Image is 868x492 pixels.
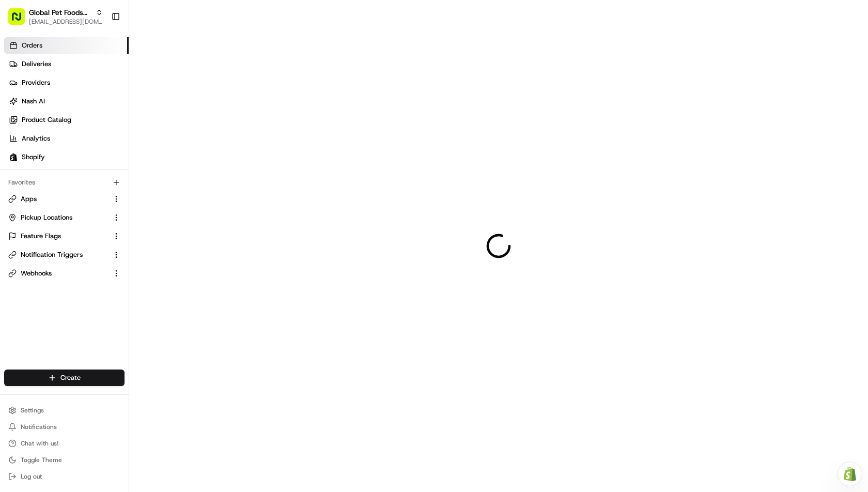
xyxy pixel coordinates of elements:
span: • [86,188,89,196]
button: Toggle Theme [4,453,125,467]
a: 📗Knowledge Base [6,226,83,245]
span: Pickup Locations [21,213,72,222]
img: 1736555255976-a54dd68f-1ca7-489b-9aae-adbdc363a1c4 [21,188,29,196]
span: API Documentation [98,230,166,241]
button: Chat with us! [4,436,125,451]
a: Pickup Locations [8,213,108,222]
button: [EMAIL_ADDRESS][DOMAIN_NAME] [29,18,103,26]
a: Notification Triggers [8,250,108,259]
p: Welcome 👋 [10,41,188,57]
span: Feature Flags [21,232,61,241]
button: Create [4,370,125,386]
input: Clear [27,66,171,77]
a: Feature Flags [8,232,108,241]
button: Pickup Locations [4,209,125,226]
span: Nash AI [22,97,45,106]
a: Providers [4,74,129,91]
span: [DATE] [34,160,55,168]
a: Orders [4,37,129,54]
img: Shopify logo [9,153,18,161]
div: 📗 [10,232,19,240]
span: Notifications [21,423,57,431]
div: Start new chat [47,98,169,109]
a: Shopify [4,149,129,165]
a: Powered byPylon [73,255,125,264]
div: Favorites [4,174,125,191]
button: Feature Flags [4,228,125,244]
img: 1736555255976-a54dd68f-1ca7-489b-9aae-adbdc363a1c4 [10,98,29,117]
a: Deliveries [4,56,129,72]
button: Notifications [4,420,125,434]
span: Settings [21,406,44,414]
a: 💻API Documentation [83,226,170,245]
span: Analytics [22,134,50,143]
button: Global Pet Foods National [29,7,91,18]
span: Orders [22,41,42,50]
span: Apps [21,194,37,204]
span: Pylon [103,256,125,264]
span: Shopify [22,152,45,162]
span: Create [60,373,81,382]
button: Log out [4,469,125,484]
button: Webhooks [4,265,125,282]
img: Nash [10,10,31,30]
span: Toggle Theme [21,456,62,464]
span: Webhooks [21,269,52,278]
span: Deliveries [22,59,51,69]
span: Providers [22,78,50,87]
span: Log out [21,472,42,481]
a: Nash AI [4,93,129,110]
span: Knowledge Base [21,230,79,241]
a: Product Catalog [4,112,129,128]
button: Settings [4,403,125,418]
a: Apps [8,194,108,204]
img: 4281594248423_2fcf9dad9f2a874258b8_72.png [22,98,40,117]
button: Notification Triggers [4,247,125,263]
button: Apps [4,191,125,207]
button: Start new chat [176,101,188,114]
div: We're available if you need us! [47,109,142,117]
span: Chat with us! [21,439,58,448]
button: See all [160,132,188,144]
button: Global Pet Foods National[EMAIL_ADDRESS][DOMAIN_NAME] [4,4,107,29]
img: Lucas Ferreira [10,178,27,194]
div: 💻 [87,232,96,240]
span: [PERSON_NAME] [32,188,84,196]
a: Analytics [4,130,129,147]
span: Product Catalog [22,115,71,125]
div: Past conversations [10,134,66,142]
span: Notification Triggers [21,250,83,259]
img: 1736555255976-a54dd68f-1ca7-489b-9aae-adbdc363a1c4 [21,160,29,168]
a: Webhooks [8,269,108,278]
span: [DATE] [91,188,113,196]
